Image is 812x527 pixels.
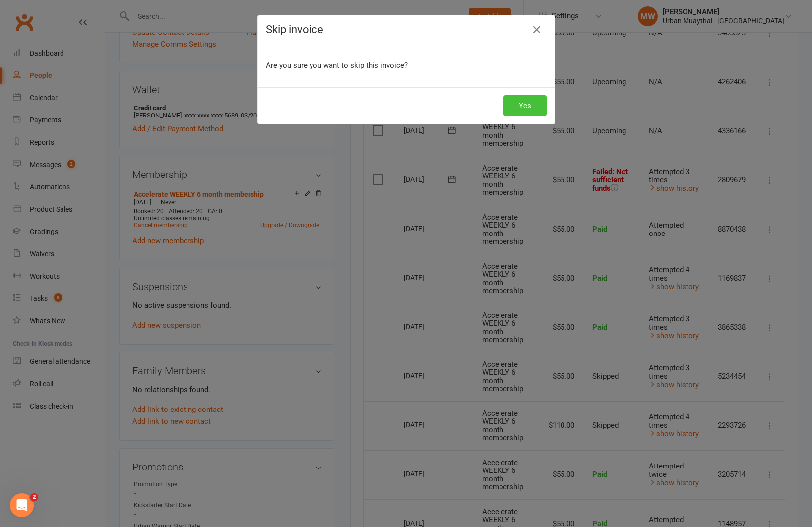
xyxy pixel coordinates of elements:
button: Yes [503,95,547,116]
span: Are you sure you want to skip this invoice? [266,61,408,70]
button: Close [529,22,545,38]
iframe: Intercom live chat [10,493,34,517]
span: 2 [30,493,38,501]
h4: Skip invoice [266,23,547,36]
